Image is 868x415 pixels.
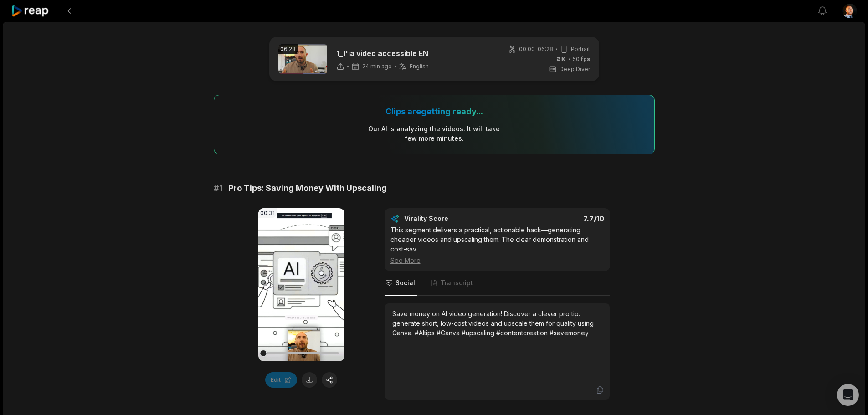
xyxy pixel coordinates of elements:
p: 1_l'ia video accessible EN [336,48,429,59]
div: Open Intercom Messenger [837,384,859,406]
div: Save money on AI video generation! Discover a clever pro tip: generate short, low-cost videos and... [392,309,602,338]
span: 00:00 - 06:28 [519,45,553,53]
span: Portrait [571,45,590,53]
div: This segment delivers a practical, actionable hack—generating cheaper videos and upscaling them. ... [390,225,604,265]
span: English [410,63,429,70]
div: Our AI is analyzing the video s . It will take few more minutes. [368,124,500,143]
span: Deep Diver [560,65,590,73]
nav: Tabs [385,271,610,296]
span: Transcript [441,278,473,287]
video: Your browser does not support mp4 format. [258,208,344,361]
span: Social [395,278,415,287]
div: Virality Score [404,214,502,223]
span: 24 min ago [362,63,392,70]
span: Pro Tips: Saving Money With Upscaling [228,182,387,195]
span: # 1 [214,182,223,195]
div: See More [390,256,604,265]
button: Edit [265,372,297,388]
span: fps [581,56,590,62]
div: 7.7 /10 [506,214,604,223]
div: 06:28 [278,44,298,54]
span: 50 [573,55,590,63]
div: Clips are getting ready... [385,106,483,117]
